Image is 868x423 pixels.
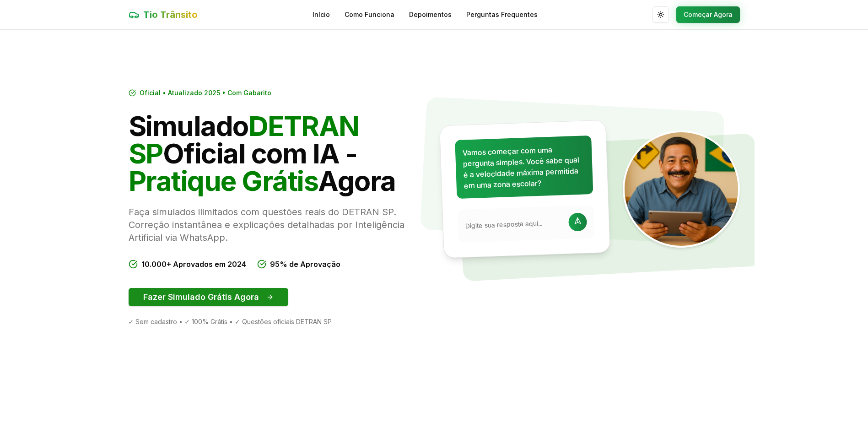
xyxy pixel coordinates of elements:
[270,259,340,270] span: 95% de Aprovação
[129,109,359,170] span: DETRAN SP
[466,10,538,19] a: Perguntas Frequentes
[143,8,198,21] span: Tio Trânsito
[129,288,288,306] button: Fazer Simulado Grátis Agora
[129,164,318,197] span: Pratique Grátis
[129,8,198,21] a: Tio Trânsito
[462,143,585,191] p: Vamos começar com uma pergunta simples. Você sabe qual é a velocidade máxima permitida em uma zon...
[141,259,246,270] span: 10.000+ Aprovados em 2024
[623,130,740,248] img: Tio Trânsito
[465,218,563,230] input: Digite sua resposta aqui...
[345,10,394,19] a: Como Funciona
[129,317,427,326] div: ✓ Sem cadastro • ✓ 100% Grátis • ✓ Questões oficiais DETRAN SP
[140,88,271,98] span: Oficial • Atualizado 2025 • Com Gabarito
[409,10,452,19] a: Depoimentos
[129,206,427,244] p: Faça simulados ilimitados com questões reais do DETRAN SP. Correção instantânea e explicações det...
[676,6,740,23] button: Começar Agora
[129,112,427,195] h1: Simulado Oficial com IA - Agora
[313,10,330,19] a: Início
